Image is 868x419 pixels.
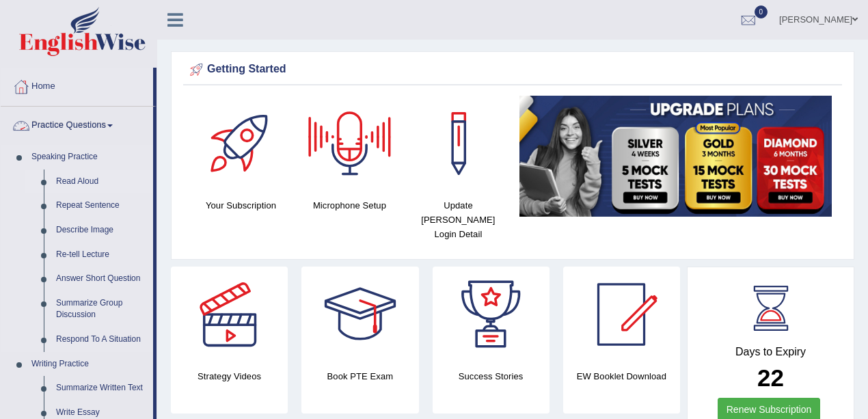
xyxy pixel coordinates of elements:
img: small5.jpg [519,96,832,217]
a: Practice Questions [1,107,153,141]
a: Describe Image [50,218,153,243]
h4: Strategy Videos [171,369,288,383]
a: Read Aloud [50,170,153,194]
a: Summarize Written Text [50,376,153,401]
h4: Book PTE Exam [301,369,418,383]
a: Home [1,68,153,102]
a: Summarize Group Discussion [50,291,153,327]
h4: Success Stories [433,369,550,383]
h4: Microphone Setup [302,198,397,213]
a: Re-tell Lecture [50,243,153,267]
a: Respond To A Situation [50,327,153,352]
h4: Update [PERSON_NAME] Login Detail [411,198,506,241]
a: Writing Practice [25,352,153,377]
h4: Your Subscription [193,198,288,213]
a: Repeat Sentence [50,193,153,218]
span: 0 [755,5,768,18]
a: Speaking Practice [25,145,153,170]
b: 22 [757,364,784,391]
a: Answer Short Question [50,267,153,291]
h4: EW Booklet Download [563,369,680,383]
div: Getting Started [187,59,839,80]
h4: Days to Expiry [703,346,839,358]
